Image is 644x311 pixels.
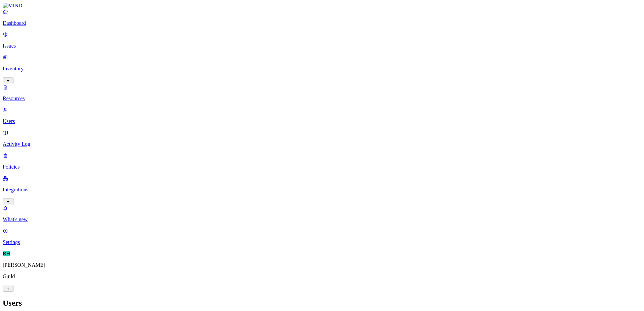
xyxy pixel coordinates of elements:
[3,3,641,9] a: MIND
[3,152,641,170] a: Policies
[3,262,641,268] p: [PERSON_NAME]
[3,175,641,204] a: Integrations
[3,239,641,245] p: Settings
[3,251,10,256] span: BH
[3,205,641,223] a: What's new
[3,273,641,279] p: Guild
[3,54,641,83] a: Inventory
[3,20,641,26] p: Dashboard
[3,107,641,124] a: Users
[3,164,641,170] p: Policies
[3,84,641,102] a: Resources
[3,32,641,49] a: Issues
[3,3,22,9] img: MIND
[3,130,641,147] a: Activity Log
[3,187,641,193] p: Integrations
[3,96,641,102] p: Resources
[3,141,641,147] p: Activity Log
[3,228,641,245] a: Settings
[3,216,641,223] p: What's new
[3,299,641,308] h2: Users
[3,43,641,49] p: Issues
[3,9,641,26] a: Dashboard
[3,118,641,124] p: Users
[3,66,641,72] p: Inventory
